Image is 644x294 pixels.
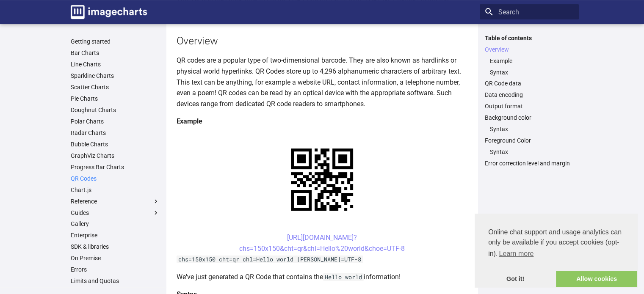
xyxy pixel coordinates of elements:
[490,69,574,76] a: Syntax
[485,137,574,144] a: Foreground Color
[485,125,574,133] nav: Background color
[71,49,160,57] a: Bar Charts
[71,152,160,159] a: GraphViz Charts
[71,5,147,19] img: logo
[71,129,160,137] a: Radar Charts
[556,271,637,288] a: allow cookies
[71,83,160,91] a: Scatter Charts
[71,175,160,182] a: QR Codes
[239,234,405,253] a: [URL][DOMAIN_NAME]?chs=150x150&cht=qr&chl=Hello%20world&choe=UTF-8
[475,214,637,287] div: cookieconsent
[490,125,574,133] a: Syntax
[485,148,574,156] nav: Foreground Color
[276,134,368,225] img: chart
[485,91,574,99] a: Data encoding
[177,256,363,263] code: chs=150x150 cht=qr chl=Hello world [PERSON_NAME]=UTF-8
[71,106,160,114] a: Doughnut Charts
[485,102,574,110] a: Output format
[71,60,160,68] a: Line Charts
[71,254,160,262] a: On Premise
[67,2,150,22] a: Image-Charts documentation
[480,4,579,19] input: Search
[490,57,574,65] a: Example
[480,34,579,168] nav: Table of contents
[71,266,160,273] a: Errors
[71,140,160,148] a: Bubble Charts
[71,209,160,217] label: Guides
[71,186,160,194] a: Chart.js
[71,220,160,228] a: Gallery
[177,116,468,127] h4: Example
[475,271,556,288] a: dismiss cookie message
[480,34,579,42] label: Table of contents
[71,163,160,171] a: Progress Bar Charts
[71,38,160,45] a: Getting started
[485,114,574,121] a: Background color
[177,55,468,109] p: QR codes are a popular type of two-dimensional barcode. They are also known as hardlinks or physi...
[323,273,364,281] code: Hello world
[71,95,160,102] a: Pie Charts
[498,247,535,260] a: learn more about cookies
[71,72,160,80] a: Sparkline Charts
[485,57,574,76] nav: Overview
[488,227,624,260] span: Online chat support and usage analytics can only be available if you accept cookies (opt-in).
[485,46,574,53] a: Overview
[71,198,160,205] label: Reference
[177,272,468,283] p: We've just generated a QR Code that contains the information!
[485,80,574,87] a: QR Code data
[71,118,160,125] a: Polar Charts
[71,277,160,285] a: Limits and Quotas
[485,159,574,167] a: Error correction level and margin
[177,33,468,48] h2: Overview
[71,231,160,239] a: Enterprise
[71,243,160,250] a: SDK & libraries
[490,148,574,156] a: Syntax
